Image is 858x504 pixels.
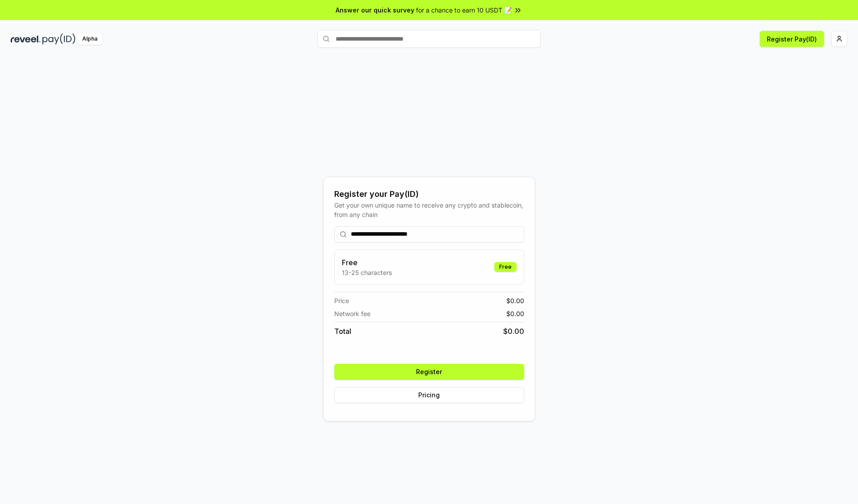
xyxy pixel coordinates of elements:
[334,296,349,305] span: Price
[506,309,524,318] span: $ 0.00
[42,33,76,45] img: pay_id
[336,5,414,15] span: Answer our quick survey
[334,364,524,380] button: Register
[342,257,392,268] h3: Free
[334,326,351,337] span: Total
[494,262,517,272] div: Free
[416,5,512,15] span: for a chance to earn 10 USDT 📝
[77,33,102,45] div: Alpha
[334,200,524,219] div: Get your own unique name to receive any crypto and stablecoin, from any chain
[334,188,524,200] div: Register your Pay(ID)
[506,296,524,305] span: $ 0.00
[11,33,41,45] img: reveel_dark
[503,326,524,337] span: $ 0.00
[760,31,824,47] button: Register Pay(ID)
[342,268,392,277] p: 13-25 characters
[334,387,524,403] button: Pricing
[334,309,370,318] span: Network fee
